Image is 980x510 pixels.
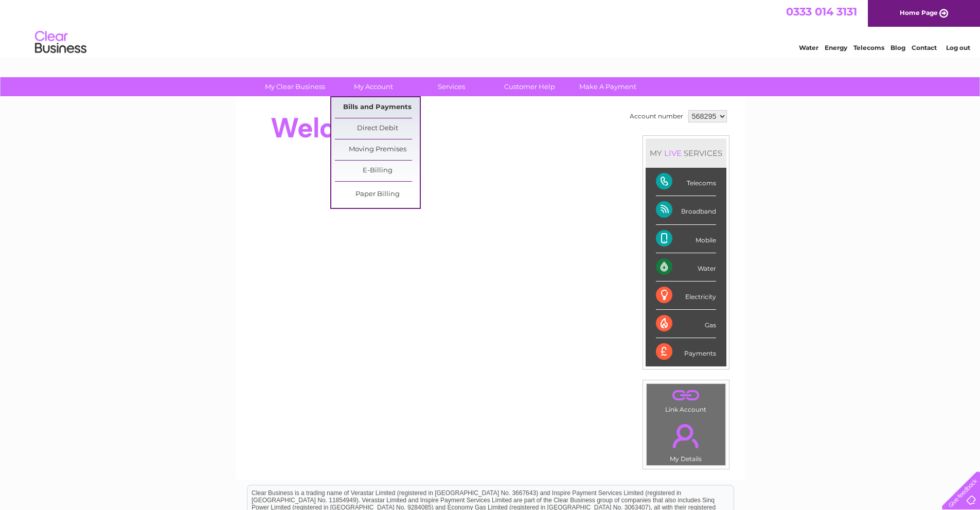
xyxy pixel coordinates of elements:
a: Make A Payment [565,77,650,96]
td: Account number [627,108,686,125]
div: Clear Business is a trading name of Verastar Limited (registered in [GEOGRAPHIC_DATA] No. 3667643... [247,6,734,50]
a: Telecoms [853,44,884,51]
a: Bills and Payments [335,97,420,118]
div: MY SERVICES [646,138,726,168]
div: Mobile [656,225,716,253]
a: 0333 014 3131 [786,5,857,18]
a: Log out [946,44,970,51]
a: Services [409,77,494,96]
div: Broadband [656,196,716,224]
div: Payments [656,338,716,366]
a: . [649,418,723,454]
a: . [649,386,723,405]
img: logo.png [34,27,87,58]
td: Link Account [646,383,726,416]
div: LIVE [662,148,684,158]
a: Blog [890,44,905,51]
a: Water [799,44,818,51]
a: My Clear Business [253,77,337,96]
a: My Account [331,77,416,96]
a: Contact [912,44,937,51]
a: Energy [825,44,847,51]
a: Direct Debit [335,118,420,139]
a: Paper Billing [335,184,420,205]
a: Moving Premises [335,139,420,160]
div: Gas [656,310,716,338]
a: E-Billing [335,161,420,181]
div: Water [656,253,716,282]
div: Electricity [656,282,716,310]
div: Telecoms [656,168,716,196]
td: My Details [646,415,726,466]
a: Customer Help [487,77,572,96]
